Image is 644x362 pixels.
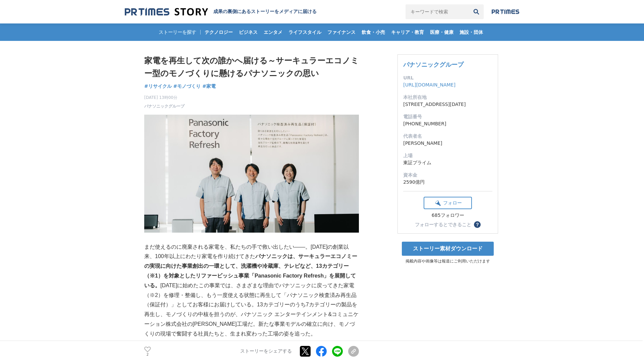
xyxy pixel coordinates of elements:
[144,83,172,89] span: #リサイクル
[144,54,359,80] h1: 家電を再生して次の誰かへ届ける～サーキュラーエコノミー型のモノづくりに懸けるパナソニックの思い
[125,7,208,16] img: 成果の裏側にあるストーリーをメディアに届ける
[261,23,285,41] a: エンタメ
[202,29,235,35] span: テクノロジー
[403,133,492,140] dt: 代表者名
[457,23,486,41] a: 施設・団体
[261,29,285,35] span: エンタメ
[202,83,216,89] span: #家電
[403,159,492,166] dd: 東証プライム
[403,152,492,159] dt: 上場
[427,29,456,35] span: 医療・健康
[403,140,492,147] dd: [PERSON_NAME]
[403,172,492,179] dt: 資本金
[325,23,358,41] a: ファイナンス
[359,29,388,35] span: 飲食・小売
[424,213,472,219] div: 685フォロワー
[469,4,484,19] button: 検索
[388,29,427,35] span: キャリア・教育
[325,29,358,35] span: ファイナンス
[144,103,184,109] a: パナソニックグループ
[286,29,324,35] span: ライフスタイル
[406,4,469,19] input: キーワードで検索
[403,120,492,127] dd: [PHONE_NUMBER]
[424,197,472,209] button: フォロー
[388,23,427,41] a: キャリア・教育
[403,179,492,186] dd: 2590億円
[173,83,201,89] span: #モノづくり
[144,95,184,101] span: [DATE] 13時00分
[403,113,492,120] dt: 電話番号
[359,23,388,41] a: 飲食・小売
[202,23,235,41] a: テクノロジー
[202,83,216,90] a: #家電
[173,83,201,90] a: #モノづくり
[397,258,498,264] p: 掲載内容や画像等は報道にご利用いただけます
[403,74,492,81] dt: URL
[403,101,492,108] dd: [STREET_ADDRESS][DATE]
[403,82,455,87] a: [URL][DOMAIN_NAME]
[474,221,481,228] button: ？
[492,9,519,14] img: prtimes
[144,242,359,339] p: まだ使えるのに廃棄される家電を、私たちの手で救い出したい――。[DATE]の創業以来、100年以上にわたり家電を作り続けてきた [DATE]に始めたこの事業では、さまざまな理由でパナソニックに戻...
[144,83,172,90] a: #リサイクル
[240,349,292,355] p: ストーリーをシェアする
[403,61,464,68] a: パナソニックグループ
[475,222,480,227] span: ？
[457,29,486,35] span: 施設・団体
[125,7,317,16] a: 成果の裏側にあるストーリーをメディアに届ける 成果の裏側にあるストーリーをメディアに届ける
[236,29,260,35] span: ビジネス
[144,253,357,288] strong: パナソニックは、サーキュラーエコノミーの実現に向けた事業創出の一環として、洗濯機や冷蔵庫、テレビなど、13カテゴリー（※1）を対象としたリファービッシュ事業「Panasonic Factory ...
[427,23,456,41] a: 医療・健康
[213,9,317,15] h2: 成果の裏側にあるストーリーをメディアに届ける
[236,23,260,41] a: ビジネス
[144,115,359,233] img: thumbnail_8b93da20-846d-11f0-b3f6-63d438e80013.jpg
[415,222,471,227] div: フォローするとできること
[144,353,151,356] p: 2
[402,242,494,256] a: ストーリー素材ダウンロード
[286,23,324,41] a: ライフスタイル
[403,94,492,101] dt: 本社所在地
